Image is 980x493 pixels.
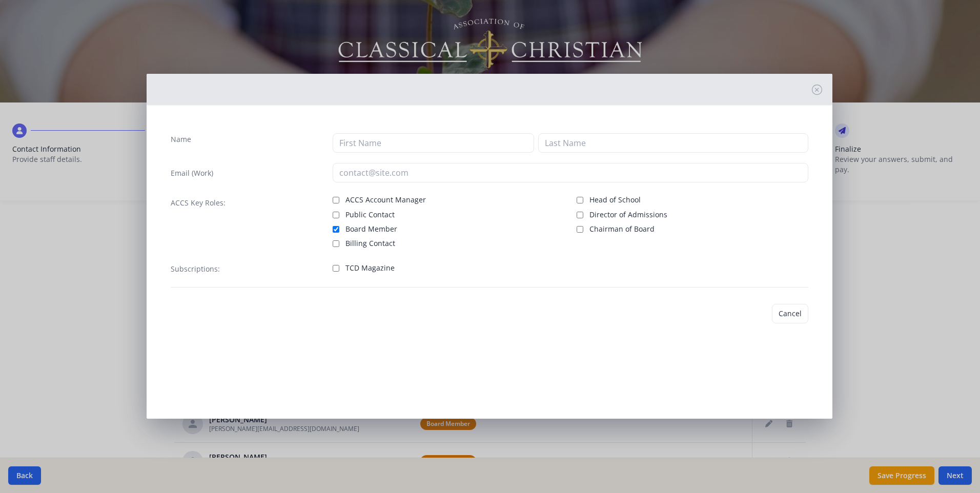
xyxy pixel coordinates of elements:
span: Board Member [345,224,397,234]
input: Last Name [538,133,808,153]
label: ACCS Key Roles: [171,198,226,208]
span: Director of Admissions [589,210,667,220]
label: Name [171,134,191,145]
label: Subscriptions: [171,264,220,274]
input: First Name [333,133,534,153]
input: contact@site.com [333,163,808,182]
input: Head of School [577,197,583,203]
input: Billing Contact [333,240,339,247]
input: Board Member [333,226,339,233]
input: TCD Magazine [333,265,339,272]
input: Director of Admissions [577,212,583,218]
span: TCD Magazine [345,263,395,273]
span: Chairman of Board [589,224,655,234]
button: Cancel [772,304,808,323]
span: Head of School [589,195,641,205]
input: ACCS Account Manager [333,197,339,203]
span: ACCS Account Manager [345,195,426,205]
span: Billing Contact [345,238,395,249]
input: Public Contact [333,212,339,218]
span: Public Contact [345,210,395,220]
input: Chairman of Board [577,226,583,233]
label: Email (Work) [171,168,213,178]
